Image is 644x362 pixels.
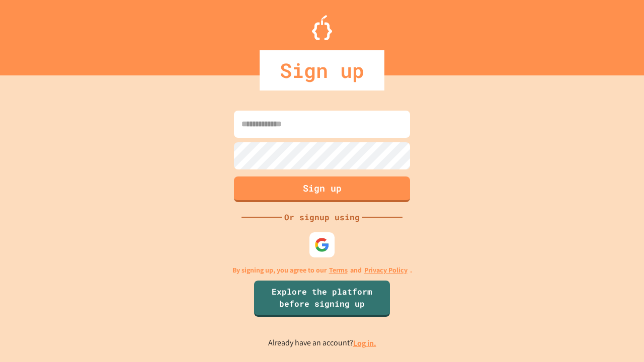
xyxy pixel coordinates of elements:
[282,211,362,223] div: Or signup using
[312,15,332,40] img: Logo.svg
[364,265,408,276] a: Privacy Policy
[314,237,330,252] img: google-icon.svg
[260,50,384,90] div: Sign up
[254,281,390,317] a: Explore the platform before signing up
[268,337,376,349] p: Already have an account?
[329,265,348,276] a: Terms
[234,176,410,202] button: Sign up
[232,265,412,276] p: By signing up, you agree to our and .
[353,338,376,348] a: Log in.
